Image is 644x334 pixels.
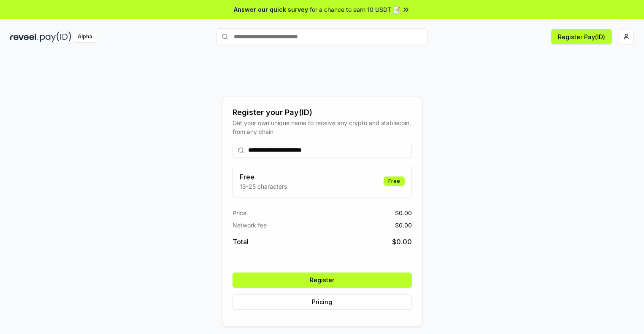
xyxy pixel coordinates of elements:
[233,273,412,288] button: Register
[233,237,249,247] span: Total
[234,5,308,14] span: Answer our quick survey
[240,182,287,191] p: 13-25 characters
[395,221,412,230] span: $ 0.00
[310,5,400,14] span: for a chance to earn 10 USDT 📝
[233,221,267,230] span: Network fee
[233,294,412,310] button: Pricing
[233,118,412,136] div: Get your own unique name to receive any crypto and stablecoin, from any chain
[233,208,246,217] span: Price
[10,32,38,42] img: reveel_dark
[392,237,412,247] span: $ 0.00
[384,176,405,186] div: Free
[40,32,71,42] img: pay_id
[551,29,612,44] button: Register Pay(ID)
[395,208,412,217] span: $ 0.00
[233,107,412,118] div: Register your Pay(ID)
[240,172,287,182] h3: Free
[73,32,97,42] div: Alpha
